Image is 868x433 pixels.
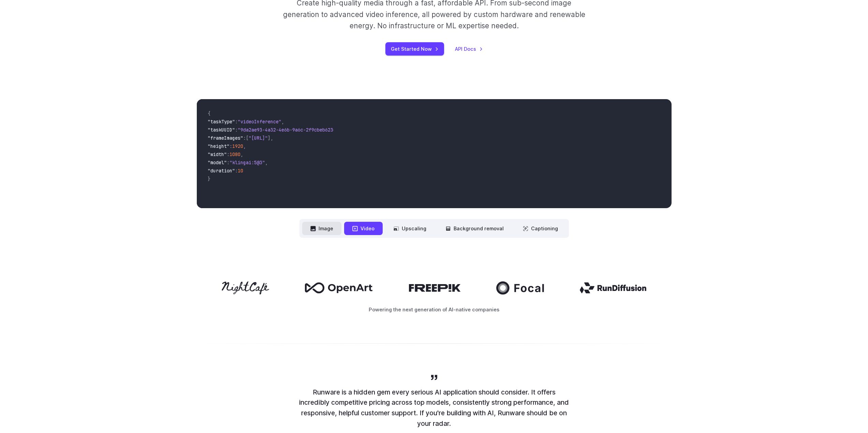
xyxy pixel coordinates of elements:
[197,306,672,313] p: Powering the next generation of AI-native companies
[232,143,243,149] span: 1920
[235,127,238,133] span: :
[208,127,235,133] span: "taskUUID"
[208,110,210,117] span: {
[344,222,383,235] button: Video
[385,42,444,56] a: Get Started Now
[208,119,235,125] span: "taskType"
[208,168,235,174] span: "duration"
[238,168,243,174] span: 10
[302,222,341,235] button: Image
[208,159,227,166] span: "model"
[208,151,227,157] span: "width"
[230,159,265,166] span: "klingai:5@3"
[227,159,230,166] span: :
[227,151,230,157] span: :
[235,168,238,174] span: :
[230,143,232,149] span: :
[298,387,571,429] p: Runware is a hidden gem every serious AI application should consider. It offers incredibly compet...
[270,135,273,141] span: ,
[238,119,281,125] span: "videoInference"
[281,119,284,125] span: ,
[238,127,341,133] span: "9da2ae93-4a32-4e6b-9a6c-2f9cbeb62301"
[230,151,240,157] span: 1080
[208,135,243,141] span: "frameImages"
[268,135,270,141] span: ]
[265,159,268,166] span: ,
[455,45,483,53] a: API Docs
[249,135,268,141] span: "[URL]"
[240,151,243,157] span: ,
[437,222,512,235] button: Background removal
[243,143,246,149] span: ,
[515,222,566,235] button: Captioning
[385,222,435,235] button: Upscaling
[243,135,246,141] span: :
[246,135,249,141] span: [
[208,143,230,149] span: "height"
[208,176,210,182] span: }
[235,119,238,125] span: :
